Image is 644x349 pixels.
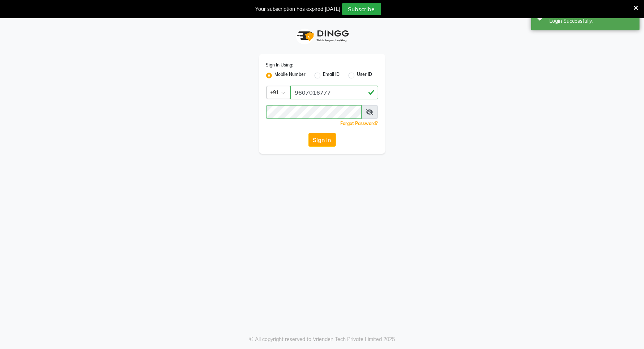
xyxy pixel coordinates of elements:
[323,71,340,80] label: Email ID
[357,71,372,80] label: User ID
[266,62,294,68] label: Sign In Using:
[293,25,351,47] img: logo1.svg
[275,71,306,80] label: Mobile Number
[266,105,362,119] input: Username
[342,3,381,15] button: Subscribe
[256,5,341,13] div: Your subscription has expired [DATE]
[308,133,336,147] button: Sign In
[290,86,378,99] input: Username
[341,121,378,126] a: Forgot Password?
[549,17,634,25] div: Login Successfully.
